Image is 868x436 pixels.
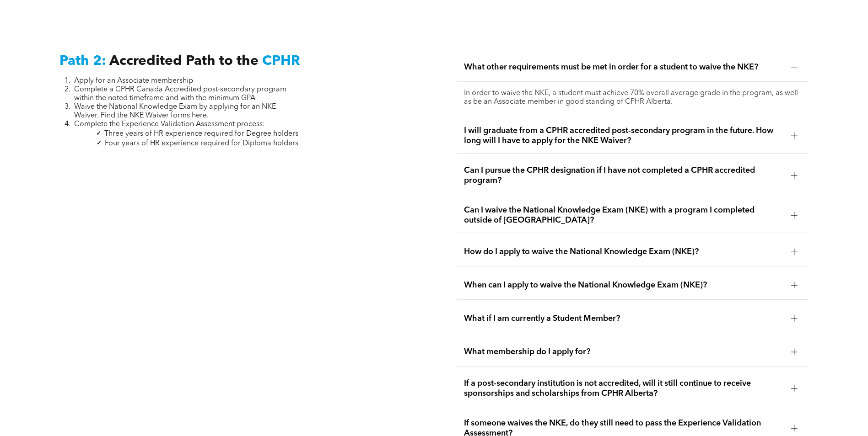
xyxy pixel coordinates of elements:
span: Can I waive the National Knowledge Exam (NKE) with a program I completed outside of [GEOGRAPHIC_D... [464,205,784,225]
span: If a post-secondary institution is not accredited, will it still continue to receive sponsorships... [464,378,784,399]
span: Three years of HR experience required for Degree holders [104,130,298,138]
span: CPHR [262,54,300,68]
span: I will graduate from a CPHR accredited post-secondary program in the future. How long will I have... [464,126,784,146]
span: Complete a CPHR Canada Accredited post-secondary program within the noted timeframe and with the ... [74,86,286,102]
span: What membership do I apply for? [464,347,784,357]
span: What other requirements must be met in order for a student to waive the NKE? [464,62,784,72]
span: What if I am currently a Student Member? [464,314,784,324]
span: Complete the Experience Validation Assessment process: [74,121,265,128]
span: Can I pursue the CPHR designation if I have not completed a CPHR accredited program? [464,165,784,186]
span: How do I apply to waive the National Knowledge Exam (NKE)? [464,247,784,257]
span: Accredited Path to the [109,54,259,68]
p: In order to waive the NKE, a student must achieve 70% overall average grade in the program, as we... [464,89,801,106]
span: Four years of HR experience required for Diploma holders [105,140,298,147]
span: When can I apply to waive the National Knowledge Exam (NKE)? [464,280,784,290]
span: Path 2: [59,54,106,68]
span: Waive the National Knowledge Exam by applying for an NKE Waiver. Find the NKE Waiver forms here. [74,103,276,119]
span: Apply for an Associate membership [74,77,193,85]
